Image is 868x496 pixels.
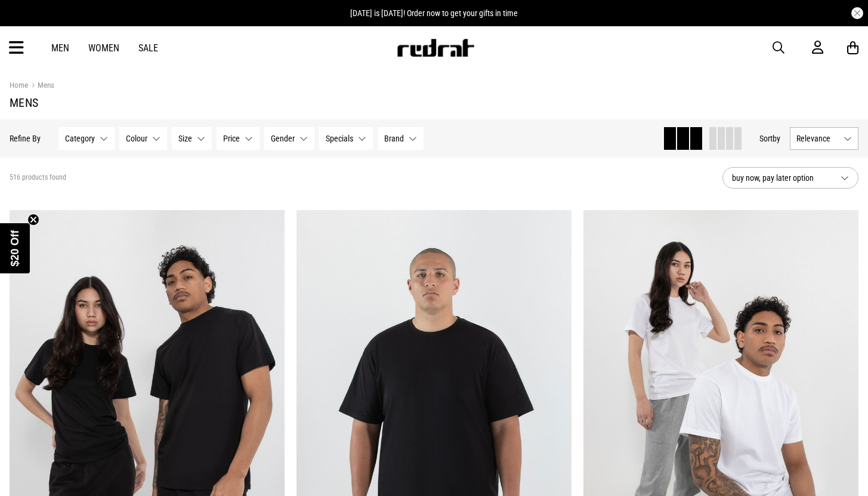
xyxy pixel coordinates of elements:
a: Sale [138,42,158,54]
span: by [773,134,780,143]
button: Sortby [759,131,780,146]
span: [DATE] is [DATE]! Order now to get your gifts in time [350,8,518,18]
button: Colour [119,127,167,150]
button: Price [217,127,260,150]
span: Gender [271,134,295,143]
h1: Mens [10,95,858,110]
button: Brand [378,127,424,150]
span: Brand [384,134,404,143]
button: Close teaser [27,214,39,226]
a: Home [10,81,28,90]
span: Price [223,134,240,143]
a: Men [51,42,69,54]
span: Specials [326,134,353,143]
p: Refine By [10,134,41,143]
button: buy now, pay later option [722,167,858,189]
button: Size [172,127,212,150]
button: Relevance [790,127,858,150]
a: Women [88,42,119,54]
a: Mens [28,81,54,92]
span: Colour [126,134,147,143]
button: Category [58,127,115,150]
span: $20 Off [9,230,21,266]
span: buy now, pay later option [732,171,831,185]
button: Gender [264,127,314,150]
button: Specials [319,127,373,150]
img: Redrat logo [396,39,475,57]
span: Relevance [796,134,839,143]
span: 516 products found [10,173,66,183]
span: Size [178,134,192,143]
span: Category [65,134,95,143]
